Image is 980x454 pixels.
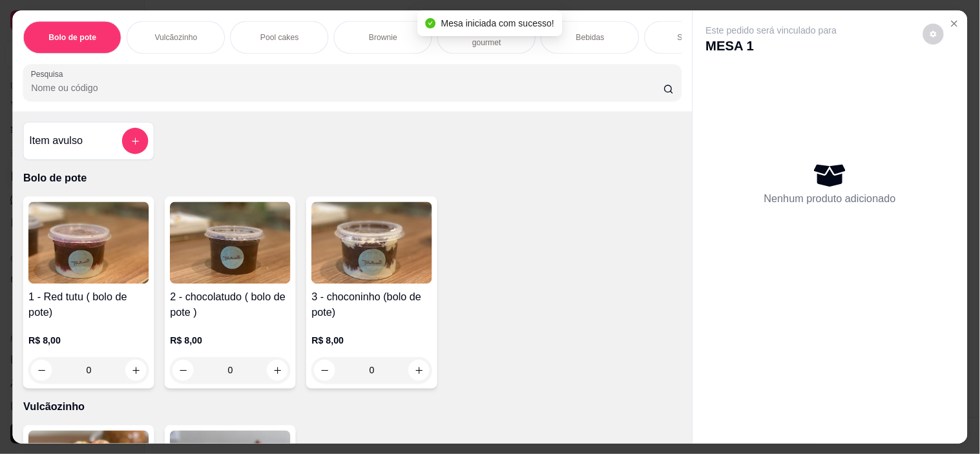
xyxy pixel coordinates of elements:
[170,202,291,284] img: product-image
[31,69,68,80] label: Pesquisa
[28,202,149,284] img: product-image
[764,191,896,207] p: Nenhum produto adicionado
[28,289,149,320] h4: 1 - Red tutu ( bolo de pote)
[172,360,193,380] button: decrease-product-quantity
[122,128,149,154] button: add-separate-item
[154,32,197,43] p: Vulcãozinho
[706,24,837,37] p: Este pedido será vinculado para
[311,333,432,346] p: R$ 8,00
[267,360,287,380] button: increase-product-quantity
[311,289,432,320] h4: 3 - choconinho (bolo de pote)
[23,399,682,415] p: Vulcãozinho
[576,32,605,43] p: Bebidas
[28,333,149,346] p: R$ 8,00
[369,32,397,43] p: Brownie
[48,32,96,43] p: Bolo de pote
[944,13,964,34] button: Close
[923,24,943,45] button: decrease-product-quantity
[23,170,682,186] p: Bolo de pote
[314,360,335,380] button: decrease-product-quantity
[31,81,663,94] input: Pesquisa
[170,333,291,346] p: R$ 8,00
[311,202,432,284] img: product-image
[441,18,554,28] span: Mesa iniciada com sucesso!
[426,18,436,28] span: check-circle
[260,32,299,43] p: Pool cakes
[29,133,83,149] h4: Item avulso
[409,360,430,380] button: increase-product-quantity
[448,27,525,48] p: Bolos caseiro e gourmet
[170,289,291,320] h4: 2 - chocolatudo ( bolo de pote )
[678,32,711,43] p: Salgados
[706,37,837,55] p: MESA 1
